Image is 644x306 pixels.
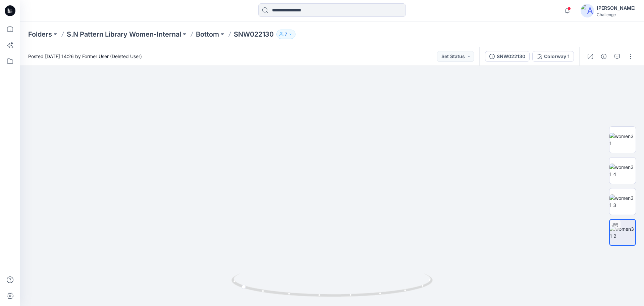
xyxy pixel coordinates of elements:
[532,51,574,62] button: Colorway 1
[544,53,570,60] div: Colorway 1
[67,30,181,39] a: S.N Pattern Library Women-Internal
[28,53,142,60] span: Posted [DATE] 14:26 by
[609,164,636,178] img: women31 4
[610,225,635,239] img: women31 2
[597,12,636,17] div: Challenge
[581,4,594,17] img: avatar
[597,4,636,12] div: [PERSON_NAME]
[609,194,636,209] img: women31 3
[196,30,219,39] a: Bottom
[276,30,296,39] button: 7
[497,53,525,60] div: SNW022130
[285,31,287,38] p: 7
[234,30,274,39] p: SNW022130
[598,51,609,62] button: Details
[28,30,52,39] a: Folders
[485,51,530,62] button: SNW022130
[82,53,142,59] a: Former User (Deleted User)
[609,133,636,147] img: women31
